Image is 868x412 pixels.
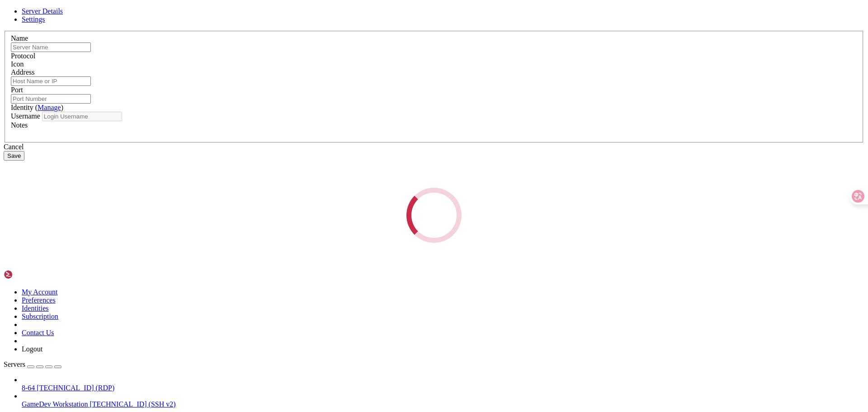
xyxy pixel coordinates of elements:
input: Host Name or IP [11,76,91,86]
a: Server Details [22,7,63,15]
span: GameDev Workstation [22,400,88,408]
span: Servers [4,360,25,368]
a: Servers [4,360,61,368]
a: Identities [22,304,49,312]
input: Login Username [42,112,122,121]
input: Server Name [11,43,91,52]
a: Settings [22,15,45,23]
input: Port Number [11,94,91,104]
a: Subscription [22,313,58,320]
img: Shellngn [4,270,56,279]
a: Contact Us [22,329,54,336]
label: Name [11,34,28,42]
label: Icon [11,60,24,68]
label: Address [11,68,34,76]
li: GameDev Workstation [TECHNICAL_ID] (SSH v2) [22,392,864,408]
button: Save [4,151,24,161]
span: [TECHNICAL_ID] (RDP) [37,384,114,392]
div: Cancel [4,143,864,151]
span: [TECHNICAL_ID] (SSH v2) [90,400,175,408]
label: Notes [11,121,28,129]
a: 8-64 [TECHNICAL_ID] (RDP) [22,384,864,392]
a: Manage [38,104,61,111]
label: Identity [11,104,63,111]
label: Port [11,86,23,94]
div: Loading... [404,185,464,245]
a: Logout [22,345,42,353]
span: 8-64 [22,384,35,392]
span: ( ) [35,104,63,111]
li: 8-64 [TECHNICAL_ID] (RDP) [22,376,864,392]
label: Protocol [11,52,35,60]
label: Username [11,112,40,120]
a: My Account [22,288,58,296]
a: Preferences [22,296,56,304]
a: GameDev Workstation [TECHNICAL_ID] (SSH v2) [22,400,864,408]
